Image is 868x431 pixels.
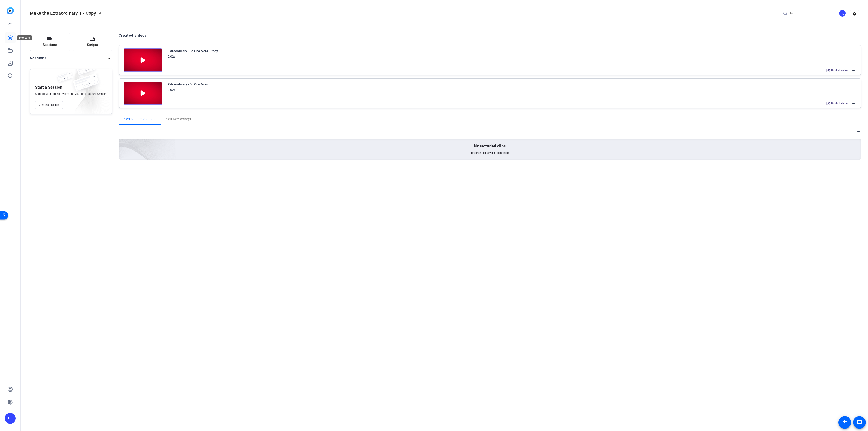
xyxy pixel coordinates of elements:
[119,33,856,42] h2: Created videos
[43,42,57,47] span: Sessions
[30,10,96,16] span: Make the Extraordinary 1 - Copy
[68,94,176,192] img: embarkstudio-empty-session.png
[851,101,856,106] mat-icon: more_horiz
[66,68,110,116] img: embarkstudio-empty-session.png
[73,33,113,51] button: Scripts
[5,413,16,424] div: PL
[35,101,63,109] button: Create a session
[69,73,103,96] img: fake-session.png
[856,33,861,39] mat-icon: more_horiz
[124,117,155,121] span: Session Recordings
[168,54,175,59] div: 2:02s
[98,12,104,17] mat-icon: edit
[831,102,848,105] span: Publish video
[55,72,75,85] img: fake-session.png
[168,87,175,92] div: 2:02s
[166,117,191,121] span: Self Recordings
[471,151,509,155] span: Recorded clips will appear here
[831,69,848,72] span: Publish video
[30,33,70,51] button: Sessions
[7,7,14,14] img: blue-gradient.svg
[30,55,47,64] h2: Sessions
[851,68,856,73] mat-icon: more_horiz
[168,82,208,87] div: Extraordinary - Do One More
[839,9,847,17] ngx-avatar: Pattijo Lambert
[790,11,830,16] input: Search
[474,143,506,149] p: No recorded clips
[168,48,218,54] div: Extraordinary - Do One More - Copy
[87,42,98,47] span: Scripts
[856,129,861,134] mat-icon: more_horiz
[107,55,112,61] mat-icon: more_horiz
[839,9,846,17] div: PL
[35,92,107,96] span: Start off your project by creating your first Capture Session.
[35,85,62,90] p: Start a Session
[850,10,859,17] mat-icon: settings
[39,103,59,107] span: Create a session
[124,48,162,72] img: Creator Project Thumbnail
[73,62,98,79] img: fake-session.png
[857,420,862,425] mat-icon: message
[842,420,847,425] mat-icon: accessibility
[17,35,32,40] div: Projects
[124,82,162,105] img: Creator Project Thumbnail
